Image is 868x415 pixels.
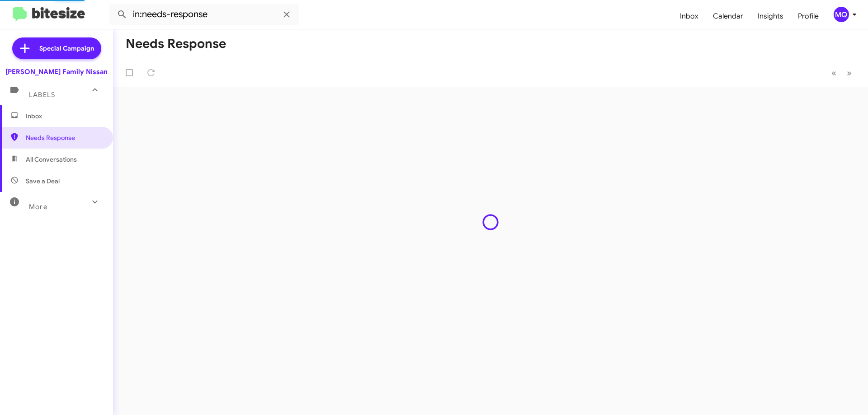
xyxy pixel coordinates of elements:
span: Save a Deal [26,177,60,186]
span: Special Campaign [39,44,94,53]
a: Profile [791,3,826,29]
a: Insights [750,3,791,29]
span: Labels [29,91,55,99]
a: Special Campaign [12,37,101,59]
a: Calendar [706,3,750,29]
span: » [847,67,852,79]
div: [PERSON_NAME] Family Nissan [5,67,108,76]
span: Needs Response [26,133,103,142]
span: All Conversations [26,155,77,164]
span: Inbox [26,112,103,121]
input: Search [109,4,299,25]
button: Previous [826,64,842,82]
a: Inbox [673,3,706,29]
h1: Needs Response [126,37,226,51]
nav: Page navigation example [826,64,857,82]
span: « [831,67,836,79]
button: Next [841,64,857,82]
div: MQ [834,7,849,22]
span: More [29,203,47,211]
button: MQ [826,7,858,22]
